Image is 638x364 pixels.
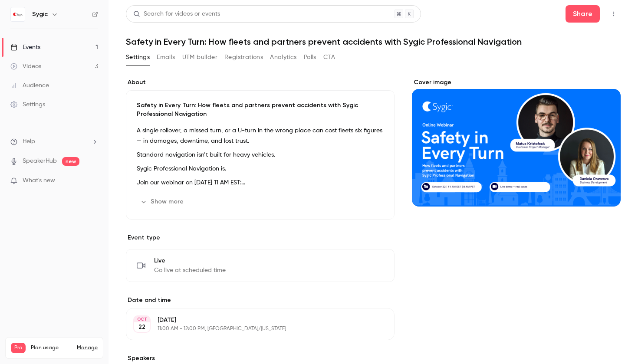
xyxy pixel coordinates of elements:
p: [DATE] [158,316,349,325]
label: About [126,78,395,87]
a: Manage [77,344,98,351]
button: Share [566,5,600,23]
p: 11:00 AM - 12:00 PM, [GEOGRAPHIC_DATA]/[US_STATE] [158,325,349,332]
h1: Safety in Every Turn: How fleets and partners prevent accidents with Sygic Professional Navigation [126,36,621,47]
div: Videos [10,62,41,71]
img: Sygic [11,7,25,21]
label: Date and time [126,296,395,305]
span: Live [154,256,226,265]
button: Show more [137,195,189,209]
p: 22 [138,323,145,331]
span: What's new [23,176,55,185]
span: Pro [11,343,26,353]
p: A single rollover, a missed turn, or a U-turn in the wrong place can cost fleets six figures — in... [137,125,384,146]
div: Settings [10,100,45,109]
h6: Sygic [32,10,48,19]
div: OCT [134,316,150,322]
iframe: Noticeable Trigger [88,177,98,185]
div: Audience [10,81,49,90]
button: Emails [157,50,175,64]
button: Settings [126,50,150,64]
p: Join our webinar on [DATE] 11 AM EST: [137,177,384,188]
p: Sygic Professional Navigation is. [137,164,384,174]
span: Help [23,137,35,146]
li: help-dropdown-opener [10,137,98,146]
button: Polls [304,50,316,64]
span: Plan usage [31,344,72,351]
p: Event type [126,233,395,242]
button: Registrations [224,50,263,64]
section: Cover image [412,78,621,207]
span: Go live at scheduled time [154,266,226,275]
label: Cover image [412,78,621,87]
a: SpeakerHub [23,157,57,166]
p: Safety in Every Turn: How fleets and partners prevent accidents with Sygic Professional Navigation [137,101,384,118]
div: Events [10,43,40,52]
p: Standard navigation isn’t built for heavy vehicles. [137,150,384,160]
button: CTA [323,50,335,64]
div: Search for videos or events [133,10,220,19]
button: Analytics [270,50,297,64]
button: UTM builder [182,50,217,64]
span: new [62,157,79,166]
label: Speakers [126,354,395,363]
